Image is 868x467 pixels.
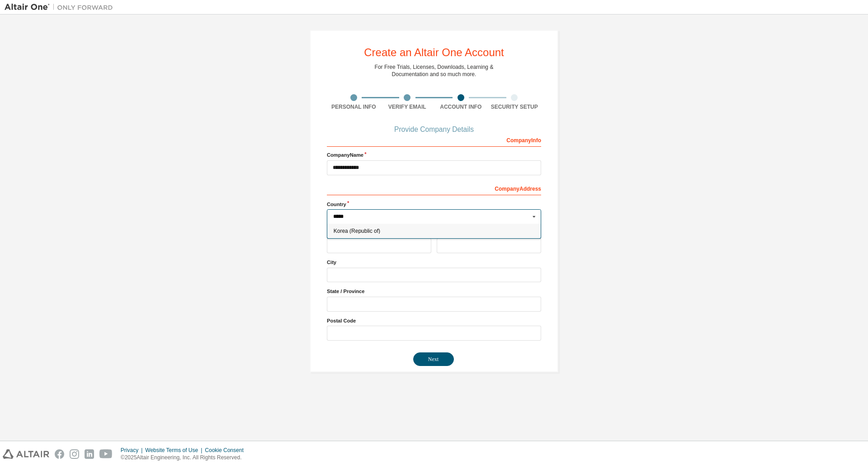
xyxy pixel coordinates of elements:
[327,132,541,147] div: Company Info
[99,449,113,459] img: youtube.svg
[327,317,541,324] label: Postal Code
[327,181,541,195] div: Company Address
[3,449,49,459] img: altair_logo.svg
[121,447,145,454] div: Privacy
[85,449,94,459] img: linkedin.svg
[327,103,381,111] div: Personal Info
[327,127,541,132] div: Provide Company Details
[121,454,249,462] p: © 2025 Altair Engineering, Inc. All Rights Reserved.
[334,228,535,234] span: Korea (Republic of)
[364,47,504,58] div: Create an Altair One Account
[205,447,249,454] div: Cookie Consent
[145,447,205,454] div: Website Terms of Use
[327,151,541,159] label: Company Name
[488,103,542,111] div: Security Setup
[327,288,541,295] label: State / Province
[70,449,79,459] img: instagram.svg
[375,63,494,78] div: For Free Trials, Licenses, Downloads, Learning & Documentation and so much more.
[434,103,488,111] div: Account Info
[327,201,541,208] label: Country
[327,259,541,266] label: City
[381,103,434,111] div: Verify Email
[5,3,118,12] img: Altair One
[413,352,454,366] button: Next
[55,449,64,459] img: facebook.svg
